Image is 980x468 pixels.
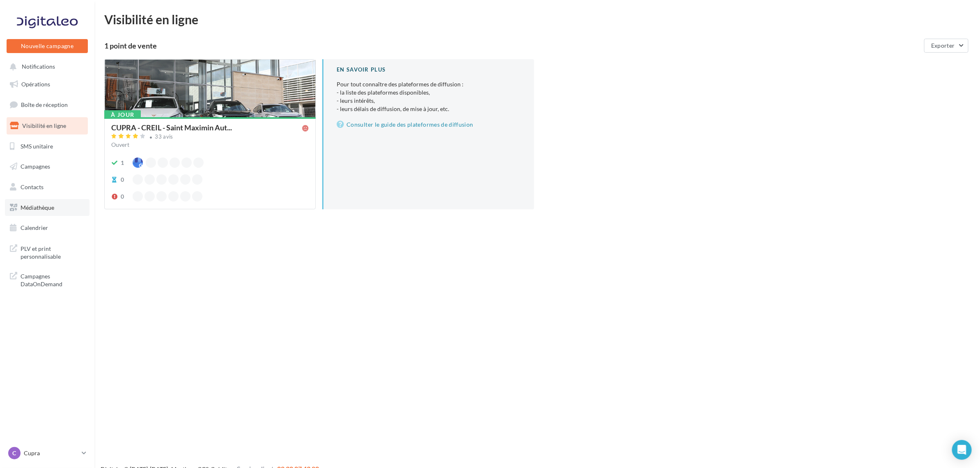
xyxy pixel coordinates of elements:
div: 1 point de vente [104,42,921,49]
div: À jour [104,110,141,119]
li: - leurs intérêts, [337,97,521,105]
div: Visibilité en ligne [104,13,970,25]
a: Campagnes [5,158,90,175]
div: 33 avis [155,134,173,139]
p: Cupra [24,449,78,457]
a: Visibilité en ligne [5,117,90,134]
span: Boîte de réception [21,101,68,108]
a: Médiathèque [5,199,90,216]
div: 1 [121,159,124,167]
a: Boîte de réception [5,96,90,114]
li: - la liste des plateformes disponibles, [337,88,521,97]
button: Nouvelle campagne [7,39,88,53]
span: PLV et print personnalisable [21,243,85,261]
div: Open Intercom Messenger [952,440,972,460]
a: PLV et print personnalisable [5,240,90,264]
span: Opérations [21,81,50,88]
a: 33 avis [111,132,309,142]
span: Calendrier [21,224,48,231]
div: 0 [121,176,124,184]
a: Contacts [5,178,90,196]
span: Médiathèque [21,204,54,211]
span: Campagnes DataOnDemand [21,271,85,288]
li: - leurs délais de diffusion, de mise à jour, etc. [337,105,521,113]
a: C Cupra [7,445,88,461]
div: 0 [121,192,124,201]
span: CUPRA - CREIL - Saint Maximin Aut... [111,124,232,131]
a: SMS unitaire [5,138,90,155]
span: Exporter [931,42,955,49]
div: En savoir plus [337,66,521,74]
p: Pour tout connaître des plateformes de diffusion : [337,80,521,113]
span: Visibilité en ligne [22,122,66,129]
span: Ouvert [111,141,129,148]
a: Consulter le guide des plateformes de diffusion [337,120,521,130]
a: Opérations [5,76,90,93]
button: Exporter [924,39,969,53]
span: Notifications [22,63,55,70]
span: C [13,449,16,457]
a: Calendrier [5,219,90,236]
a: Campagnes DataOnDemand [5,267,90,292]
span: SMS unitaire [21,142,53,149]
span: Contacts [21,183,44,190]
span: Campagnes [21,163,50,170]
